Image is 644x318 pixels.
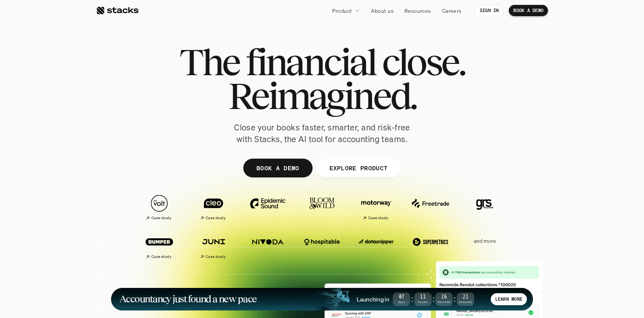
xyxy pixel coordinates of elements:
p: BOOK A DEMO [256,162,299,173]
p: SIGN IN [480,8,499,13]
span: Minutes [435,301,453,303]
p: LEARN MORE [495,297,522,302]
h2: Case study [368,216,388,220]
span: 11 [414,295,432,299]
p: BOOK A DEMO [513,8,543,13]
span: financial [246,45,375,79]
h2: Case study [206,254,226,259]
a: Case study [136,191,183,224]
a: Case study [353,191,400,224]
span: Hours [414,301,432,303]
a: BOOK A DEMO [243,159,313,177]
span: The [179,45,239,79]
p: Product [332,7,352,15]
p: About us [371,7,394,15]
span: Seconds [457,301,474,303]
p: Resources [404,7,431,15]
a: Case study [190,191,237,224]
a: About us [366,4,398,17]
p: Careers [442,7,462,15]
span: Days [393,301,410,303]
h2: Case study [206,216,226,220]
a: EXPLORE PRODUCT [316,159,401,177]
p: and more [461,238,508,244]
span: 26 [435,295,453,299]
h2: Case study [151,254,171,259]
strong: : [410,295,414,303]
span: 21 [457,295,474,299]
span: Reimagined. [228,79,416,113]
span: close. [382,45,465,79]
a: Privacy Policy [89,174,122,179]
p: Close your books faster, smarter, and risk-free with Stacks, the AI tool for accounting teams. [228,122,416,145]
a: Case study [190,229,237,262]
strong: : [453,295,456,303]
a: BOOK A DEMO [509,5,548,16]
a: SIGN IN [475,5,504,16]
a: Resources [400,4,436,17]
h1: Accountancy just found a new pace [119,295,257,303]
h2: Case study [151,216,171,220]
a: Accountancy just found a new paceLaunching in07Days:11Hours:26Minutes:21SecondsLEARN MORE [111,288,533,310]
span: 07 [393,295,410,299]
p: EXPLORE PRODUCT [329,162,388,173]
h4: Launching in [357,295,389,303]
a: Case study [136,229,183,262]
a: Careers [438,4,466,17]
strong: : [432,295,435,303]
